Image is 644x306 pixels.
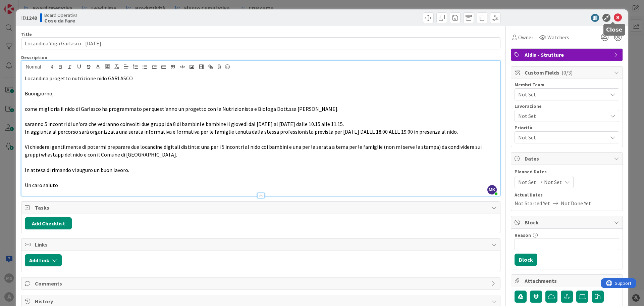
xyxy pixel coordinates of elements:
[606,27,623,33] h5: Close
[518,33,533,41] span: Owner
[487,185,497,194] span: MK
[35,297,488,305] span: History
[547,33,569,41] span: Watchers
[25,75,133,82] span: Locandina progetto nutrizione nido GARLASCO
[518,111,604,121] span: Not Set
[515,104,619,108] div: Lavorazione
[515,125,619,130] div: Priorità
[525,155,610,163] span: Dates
[561,69,573,76] span: ( 0/3 )
[25,121,344,127] span: saranno 5 incontri di un'ora che vedranno coinvolti due gruppi da 8 di bambini e bambine il giove...
[544,178,562,186] span: Not Set
[25,90,54,97] span: Buongiorno,
[25,143,483,158] span: Vi chiederei gentilmente di potermi preparare due locandine digitali distinte: una per i 5 incont...
[25,217,72,229] button: Add Checklist
[21,37,500,49] input: type card name here...
[515,254,537,266] button: Block
[525,69,610,77] span: Custom Fields
[525,218,610,226] span: Block
[515,82,619,87] div: Membri Team
[25,167,129,173] span: In attesa di rimando vi auguro un buon lavoro.
[44,12,77,18] span: Board Operativa
[25,182,58,188] span: Un caro saluto
[515,168,619,175] span: Planned Dates
[518,90,607,98] span: Not Set
[35,204,488,212] span: Tasks
[25,128,458,135] span: In aggiunta al percorso sarà organizzata una serata informativa e formativa per le famiglie tenut...
[525,51,610,59] span: Aldia - Strutture
[21,31,32,37] label: Title
[35,279,488,288] span: Comments
[26,14,37,21] b: 1248
[25,254,62,266] button: Add Link
[518,133,607,141] span: Not Set
[515,232,531,238] label: Reason
[35,241,488,249] span: Links
[21,54,47,60] span: Description
[515,199,550,207] span: Not Started Yet
[25,105,338,112] span: come miglioria il nido di Garlasco ha programmato per quest'anno un progetto con la Nutrizionista...
[14,1,31,9] span: Support
[518,178,536,186] span: Not Set
[561,199,591,207] span: Not Done Yet
[515,191,619,199] span: Actual Dates
[44,18,77,23] b: Cose da fare
[21,14,37,22] span: ID
[525,277,610,285] span: Attachments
